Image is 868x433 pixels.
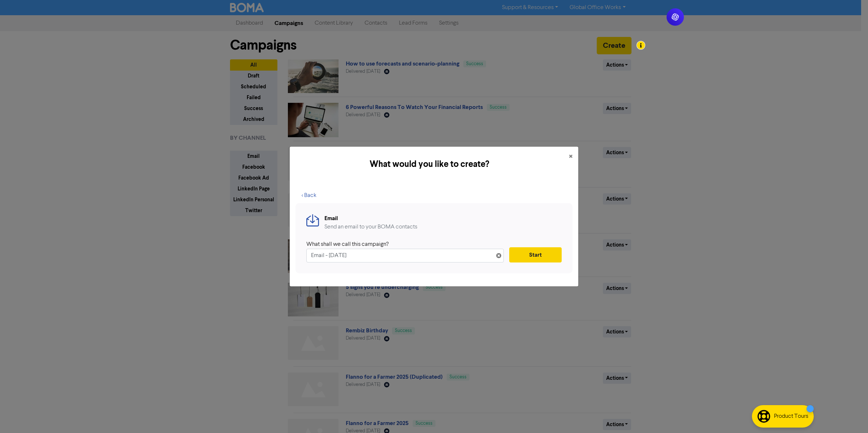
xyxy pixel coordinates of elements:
[306,240,498,249] div: What shall we call this campaign?
[295,188,323,203] button: < Back
[832,398,868,433] iframe: Chat Widget
[509,247,562,262] button: Start
[569,151,573,162] span: ×
[324,223,417,231] div: Send an email to your BOMA contacts
[324,214,417,223] div: Email
[563,147,578,167] button: Close
[295,158,563,171] h5: What would you like to create?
